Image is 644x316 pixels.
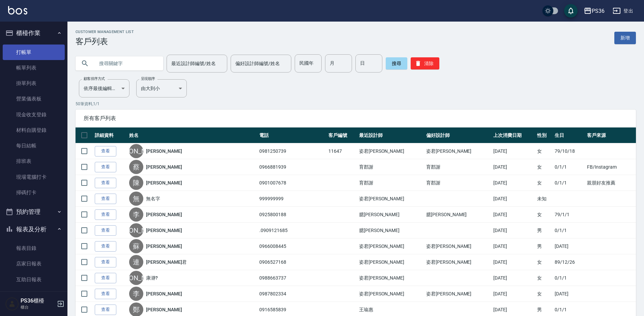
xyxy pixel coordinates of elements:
a: 打帳單 [3,45,65,60]
span: 所有客戶列表 [84,115,628,122]
td: 臆[PERSON_NAME] [357,207,425,223]
td: 89/12/26 [553,254,585,270]
td: 0/1/1 [553,270,585,286]
td: 女 [535,286,553,302]
th: 上次消費日期 [492,127,535,143]
td: 未知 [535,191,553,207]
td: 男 [535,238,553,254]
a: [PERSON_NAME] [146,227,182,234]
button: PS36 [581,4,607,18]
td: [DATE] [553,286,585,302]
a: 查看 [95,162,116,172]
td: [DATE] [492,286,535,302]
button: 清除 [411,57,439,69]
div: PS36 [592,7,605,15]
a: 現金收支登錄 [3,107,65,122]
td: 姿君[PERSON_NAME] [357,143,425,159]
td: 0906527168 [258,254,327,270]
h5: PS36櫃檯 [21,297,55,304]
a: 報表目錄 [3,240,65,256]
td: 姿君[PERSON_NAME] [425,254,492,270]
a: [PERSON_NAME] [146,164,182,170]
td: 育郡謝 [425,159,492,175]
a: 無名字 [146,195,160,202]
td: 0966881939 [258,159,327,175]
td: [DATE] [492,175,535,191]
a: 現場電腦打卡 [3,169,65,185]
td: 親朋好友推薦 [585,175,636,191]
a: 查看 [95,305,116,315]
a: 查看 [95,225,116,236]
td: 姿君[PERSON_NAME] [425,286,492,302]
a: [PERSON_NAME]君 [146,259,186,265]
td: 姿君[PERSON_NAME] [425,143,492,159]
a: 查看 [95,178,116,188]
div: 李 [129,207,143,222]
td: FB/Instagram [585,159,636,175]
img: Person [5,297,19,311]
td: 臆[PERSON_NAME] [357,223,425,238]
th: 客戶來源 [585,127,636,143]
a: 查看 [95,273,116,283]
th: 性別 [535,127,553,143]
td: 姿君[PERSON_NAME] [357,254,425,270]
a: 查看 [95,194,116,204]
a: [PERSON_NAME] [146,179,182,186]
a: 店家日報表 [3,256,65,271]
td: [DATE] [553,238,585,254]
td: 育郡謝 [357,175,425,191]
p: 櫃台 [21,304,55,310]
a: 查看 [95,241,116,252]
td: [DATE] [492,254,535,270]
div: 依序最後編輯時間 [79,79,129,97]
th: 姓名 [127,127,258,143]
td: 999999999 [258,191,327,207]
a: 營業儀表板 [3,91,65,107]
a: 排班表 [3,153,65,169]
td: 女 [535,143,553,159]
th: 偏好設計師 [425,127,492,143]
div: 蔡 [129,160,143,174]
th: 最近設計師 [357,127,425,143]
td: 育郡謝 [357,159,425,175]
td: 0981250739 [258,143,327,159]
div: 蘇 [129,239,143,253]
h2: Customer Management List [76,30,134,34]
div: [PERSON_NAME] [129,223,143,237]
td: 79/1/1 [553,207,585,223]
td: 男 [535,223,553,238]
a: 查看 [95,209,116,220]
a: 查看 [95,289,116,299]
td: 姿君[PERSON_NAME] [357,286,425,302]
td: 姿君[PERSON_NAME] [357,238,425,254]
a: 帳單列表 [3,60,65,76]
td: 女 [535,175,553,191]
td: 0966008445 [258,238,327,254]
th: 客戶編號 [327,127,357,143]
td: 0925800188 [258,207,327,223]
td: 臆[PERSON_NAME] [425,207,492,223]
div: 由大到小 [136,79,187,97]
td: [DATE] [492,238,535,254]
td: 0/1/1 [553,159,585,175]
div: 無 [129,192,143,206]
div: 陳 [129,176,143,190]
div: 連 [129,255,143,269]
button: 搜尋 [386,57,407,69]
a: [PERSON_NAME] [146,306,182,313]
input: 搜尋關鍵字 [94,54,158,73]
td: 女 [535,159,553,175]
th: 生日 [553,127,585,143]
td: 0987802334 [258,286,327,302]
a: 掛單列表 [3,76,65,91]
td: [DATE] [492,223,535,238]
td: [DATE] [492,207,535,223]
td: 姿君[PERSON_NAME] [357,270,425,286]
th: 電話 [258,127,327,143]
a: 互助排行榜 [3,287,65,303]
a: 康瀞? [146,275,158,281]
td: 女 [535,270,553,286]
td: 11647 [327,143,357,159]
td: 0/1/1 [553,175,585,191]
a: [PERSON_NAME] [146,148,182,154]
